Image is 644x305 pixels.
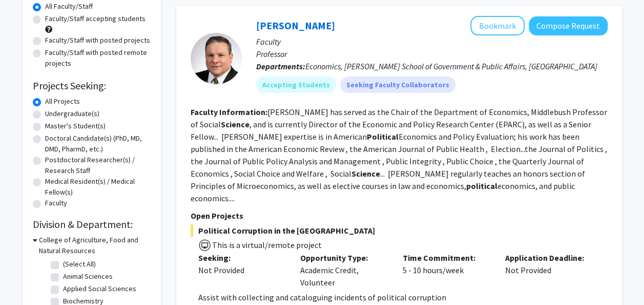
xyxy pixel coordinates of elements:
[45,13,146,24] label: Faculty/Staff accepting students
[211,240,322,250] span: This is a virtual/remote project
[33,218,151,231] h2: Division & Department:
[45,121,106,131] label: Master's Student(s)
[63,271,113,282] label: Animal Sciences
[256,35,608,48] p: Faculty
[8,259,44,297] iframe: Chat
[529,16,608,35] button: Compose Request to Jeff Milyo
[221,119,250,129] b: Science
[45,198,67,208] label: Faculty
[45,133,151,155] label: Doctoral Candidate(s) (PhD, MD, DMD, PharmD, etc.)
[367,131,399,142] b: Political
[497,252,600,289] div: Not Provided
[191,224,608,237] span: Political Corruption in the [GEOGRAPHIC_DATA]
[256,48,608,60] p: Professor
[45,155,151,176] label: Postdoctoral Researcher(s) / Research Staff
[256,61,305,71] b: Departments:
[256,77,336,93] mat-chip: Accepting Students
[39,235,151,256] h3: College of Agriculture, Food and Natural Resources
[45,176,151,198] label: Medical Resident(s) / Medical Fellow(s)
[45,108,99,119] label: Undergraduate(s)
[256,19,335,32] a: [PERSON_NAME]
[505,252,592,264] p: Application Deadline:
[63,283,136,294] label: Applied Social Sciences
[300,252,387,264] p: Opportunity Type:
[395,252,497,289] div: 5 - 10 hours/week
[351,168,380,179] b: Science
[198,252,285,264] p: Seeking:
[45,35,150,46] label: Faculty/Staff with posted projects
[198,264,285,276] div: Not Provided
[198,291,608,303] p: Assist with collecting and cataloguing incidents of political corruption
[470,16,525,35] button: Add Jeff Milyo to Bookmarks
[45,96,80,107] label: All Projects
[293,252,395,289] div: Academic Credit, Volunteer
[191,209,608,222] p: Open Projects
[191,107,607,203] fg-read-more: [PERSON_NAME] has served as the Chair of the Department of Economics, Middlebush Professor of Soc...
[305,61,597,71] span: Economics, [PERSON_NAME] School of Government & Public Affairs, [GEOGRAPHIC_DATA]
[33,80,151,92] h2: Projects Seeking:
[63,259,96,270] label: (Select All)
[191,107,267,117] b: Faculty Information:
[45,47,151,69] label: Faculty/Staff with posted remote projects
[45,1,93,12] label: All Faculty/Staff
[403,252,490,264] p: Time Commitment:
[340,77,455,93] mat-chip: Seeking Faculty Collaborators
[466,181,497,191] b: political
